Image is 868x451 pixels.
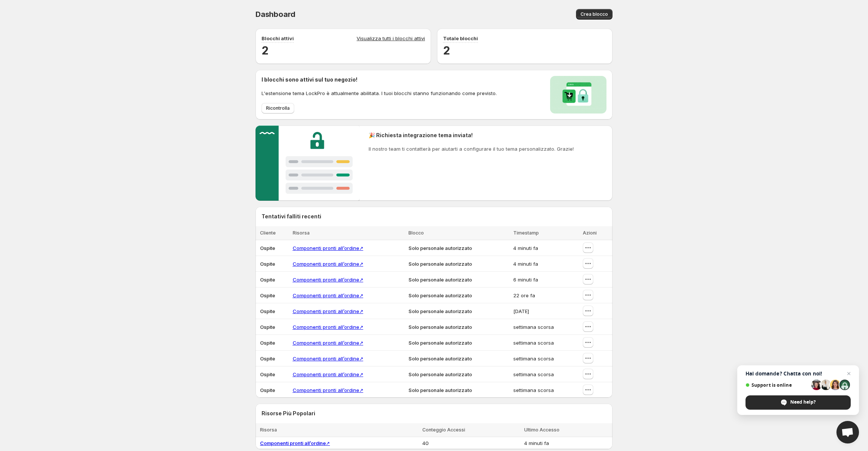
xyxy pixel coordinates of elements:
[524,440,549,446] span: 4 minuti fa
[260,277,275,283] span: Ospite
[550,76,606,114] img: Locks activated
[293,277,363,283] a: Componenti pronti all’ordine↗
[293,308,363,314] a: Componenti pronti all’ordine↗
[260,427,277,433] span: Risorsa
[513,245,538,251] span: 4 minuti fa
[260,371,275,377] span: Ospite
[408,340,472,346] span: Solo personale autorizzato
[524,427,560,433] span: Ultimo Accesso
[513,324,554,330] span: settimana scorsa
[746,382,809,388] span: Support is online
[513,277,538,283] span: 6 minuti fa
[513,230,539,236] span: Timestamp
[256,126,360,201] img: Customer support
[746,395,851,410] div: Need help?
[420,437,522,449] td: 40
[408,261,472,267] span: Solo personale autorizzato
[513,261,538,267] span: 4 minuti fa
[408,371,472,377] span: Solo personale autorizzato
[262,89,497,97] p: L'estensione tema LockPro è attualmente abilitata. I tuoi blocchi stanno funzionando come previsto.
[408,292,472,298] span: Solo personale autorizzato
[293,324,363,330] a: Componenti pronti all’ordine↗
[844,369,853,378] span: Close chat
[293,261,363,267] a: Componenti pronti all’ordine↗
[262,410,606,417] h2: Risorse Più Popolari
[262,103,294,114] button: Ricontrolla
[260,230,276,236] span: Cliente
[260,292,275,298] span: Ospite
[262,213,321,220] h2: Tentativi falliti recenti
[293,245,363,251] a: Componenti pronti all’ordine↗
[513,371,554,377] span: settimana scorsa
[260,356,275,362] span: Ospite
[836,421,859,443] div: Open chat
[408,230,424,236] span: Blocco
[408,277,472,283] span: Solo personale autorizzato
[581,11,608,17] span: Crea blocco
[408,356,472,362] span: Solo personale autorizzato
[293,356,363,362] a: Componenti pronti all’ordine↗
[262,76,497,83] h2: I blocchi sono attivi sul tuo negozio!
[408,245,472,251] span: Solo personale autorizzato
[260,324,275,330] span: Ospite
[513,387,554,393] span: settimana scorsa
[260,308,275,314] span: Ospite
[576,9,612,20] button: Crea blocco
[293,371,363,377] a: Componenti pronti all’ordine↗
[443,43,606,58] h2: 2
[513,292,535,298] span: 22 ore fa
[790,399,816,406] span: Need help?
[293,340,363,346] a: Componenti pronti all’ordine↗
[369,132,574,139] h2: 🎉 Richiesta integrazione tema inviata!
[262,35,294,42] p: Blocchi attivi
[260,261,275,267] span: Ospite
[266,105,290,111] span: Ricontrolla
[408,387,472,393] span: Solo personale autorizzato
[443,35,478,42] p: Totale blocchi
[260,440,330,446] a: Componenti pronti all’ordine↗
[293,292,363,298] a: Componenti pronti all’ordine↗
[583,230,597,236] span: Azioni
[357,35,425,43] a: Visualizza tutti i blocchi attivi
[408,324,472,330] span: Solo personale autorizzato
[513,308,529,314] span: [DATE]
[256,10,295,19] span: Dashboard
[260,340,275,346] span: Ospite
[746,371,851,377] span: Hai domande? Chatta con noi!
[422,427,465,433] span: Conteggio Accessi
[369,145,574,153] p: Il nostro team ti contatterà per aiutarti a configurare il tuo tema personalizzato. Grazie!
[293,387,363,393] a: Componenti pronti all’ordine↗
[513,356,554,362] span: settimana scorsa
[408,308,472,314] span: Solo personale autorizzato
[262,43,425,58] h2: 2
[513,340,554,346] span: settimana scorsa
[293,230,310,236] span: Risorsa
[260,387,275,393] span: Ospite
[260,245,275,251] span: Ospite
